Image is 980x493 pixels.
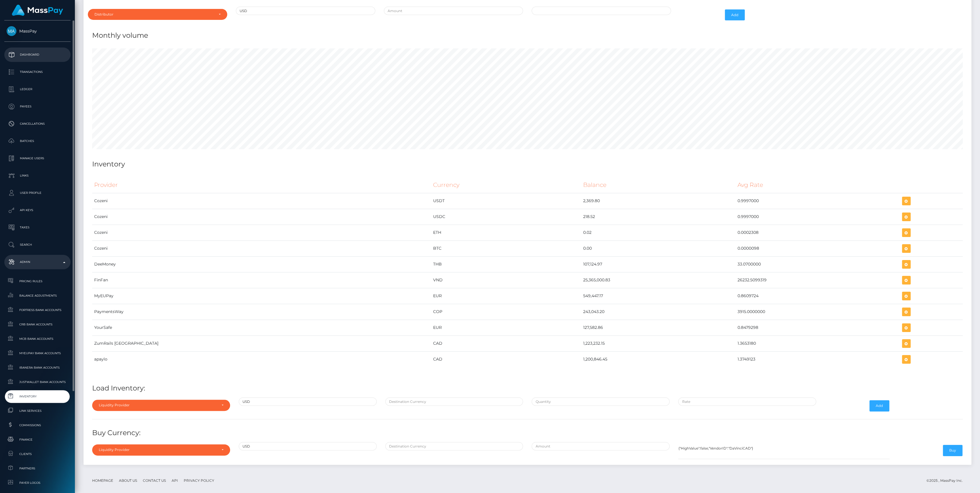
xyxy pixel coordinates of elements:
a: Search [4,238,71,252]
span: Fortress Bank Accounts [7,307,68,313]
a: Payer Logos [4,477,71,489]
h4: Load Inventory: [92,383,963,393]
td: CAD [431,335,581,351]
img: MassPay Logo [12,5,63,16]
td: 1,200,846.45 [581,351,736,367]
span: Balance Adjustments [7,292,68,299]
a: Admin [4,255,71,269]
a: JustWallet Bank Accounts [4,376,71,388]
a: Commissions [4,419,71,431]
p: Taxes [7,223,68,232]
td: 3915.0000000 [736,304,900,320]
td: 0.9997000 [736,209,900,225]
button: Buy [943,445,962,456]
a: API Keys [4,203,71,217]
td: 0.8609724 [736,288,900,304]
td: 1.3749123 [736,351,900,367]
a: Contact Us [141,476,168,485]
td: ZumRails [GEOGRAPHIC_DATA] [92,335,431,351]
td: Cozeni [92,225,431,240]
td: FinFan [92,272,431,288]
a: Cancellations [4,117,71,131]
span: Partners [7,465,68,472]
span: Link Services [7,407,68,414]
p: Transactions [7,68,68,76]
td: BTC [431,240,581,256]
span: Finance [7,436,68,443]
button: Liquidity Provider [92,444,230,455]
th: Currency [431,177,581,193]
a: About Us [117,476,139,485]
span: Clients [7,451,68,457]
td: USDC [431,209,581,225]
td: COP [431,304,581,320]
button: Add [869,400,889,411]
p: User Profile [7,189,68,197]
td: 33.0700000 [736,256,900,272]
h4: Buy Currency: [92,428,963,438]
a: Homepage [90,476,115,485]
td: DeeMoney [92,256,431,272]
a: Batches [4,134,71,148]
td: Cozeni [92,209,431,225]
p: Links [7,171,68,180]
button: Distributor [88,9,227,20]
div: Liquidity Provider [99,448,217,452]
td: 549,447.17 [581,288,736,304]
a: Ledger [4,82,71,96]
a: Pricing Rules [4,275,71,287]
td: 107,124.97 [581,256,736,272]
span: CRB Bank Accounts [7,321,68,328]
img: MassPay [7,26,16,36]
td: USDT [431,193,581,209]
div: Distributor [94,12,214,17]
span: JustWallet Bank Accounts [7,379,68,385]
h4: Inventory [92,159,963,169]
a: Manage Users [4,151,71,166]
td: 0.8479298 [736,320,900,335]
span: Commissions [7,422,68,428]
a: Fortress Bank Accounts [4,304,71,316]
a: Ibanera Bank Accounts [4,361,71,374]
td: 1.3653180 [736,335,900,351]
td: 26232.5099319 [736,272,900,288]
td: 0.9997000 [736,193,900,209]
p: Ledger [7,85,68,94]
td: THB [431,256,581,272]
td: MyEUPay [92,288,431,304]
button: Add [725,10,745,20]
a: Dashboard [4,48,71,62]
th: Provider [92,177,431,193]
th: Balance [581,177,736,193]
a: Balance Adjustments [4,289,71,302]
p: Cancellations [7,120,68,128]
span: Ibanera Bank Accounts [7,364,68,371]
a: Partners [4,462,71,475]
td: 2,369.80 [581,193,736,209]
a: Transactions [4,65,71,79]
a: Link Services [4,405,71,417]
textarea: {"HighValue":false,"VendorID":"DaVinciCAD"} [678,442,889,459]
td: 0.0002308 [736,225,900,240]
td: 0.00 [581,240,736,256]
td: CAD [431,351,581,367]
a: Finance [4,433,71,446]
td: 0.02 [581,225,736,240]
td: apaylo [92,351,431,367]
button: Liquidity Provider [92,400,230,411]
a: Taxes [4,220,71,235]
td: 243,043.20 [581,304,736,320]
p: Search [7,240,68,249]
a: API [169,476,180,485]
input: Destination Currency [385,442,523,450]
span: MassPay [4,29,71,34]
a: MyEUPay Bank Accounts [4,347,71,359]
p: API Keys [7,206,68,215]
td: PaymentsWay [92,304,431,320]
span: Payer Logos [7,479,68,486]
td: 1,223,232.15 [581,335,736,351]
a: Privacy Policy [181,476,217,485]
a: Payees [4,99,71,114]
a: User Profile [4,186,71,200]
div: Liquidity Provider [99,403,217,407]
